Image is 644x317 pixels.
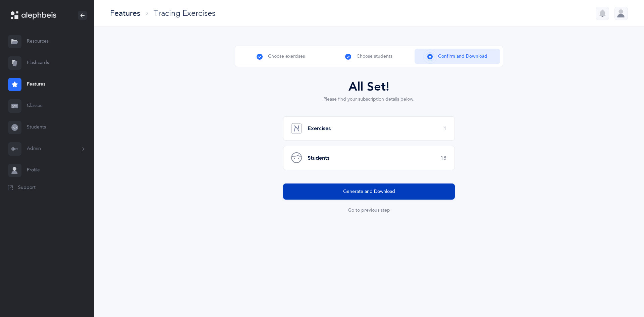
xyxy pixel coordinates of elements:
[343,188,395,195] span: Generate and Download
[443,125,446,131] span: 1
[438,53,487,60] span: Confirm and Download
[440,155,446,161] span: 18
[110,8,140,19] div: Features
[291,123,302,134] img: elementary-grey.svg
[18,184,36,191] span: Support
[308,155,329,161] b: Students
[283,78,455,96] div: All Set!
[268,53,305,60] span: Choose exercises
[283,96,455,108] div: Please find your subscription details below.
[154,8,215,19] div: Tracing Exercises
[283,183,455,200] button: Generate and Download
[347,208,390,213] button: Go to previous step
[308,125,331,131] b: Exercises
[357,53,392,60] span: Choose students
